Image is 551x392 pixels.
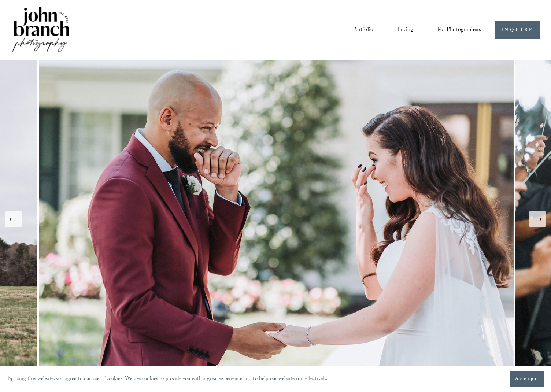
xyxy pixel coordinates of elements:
img: Intimate Raleigh Wedding Photography [39,60,515,378]
a: INQUIRE [495,21,540,39]
a: Pricing [397,24,414,36]
a: folder dropdown [437,24,481,36]
span: Accept [515,376,538,383]
a: Portfolio [353,24,373,36]
img: John Branch IV Photography [11,5,70,55]
button: Next Slide [529,211,546,227]
span: For Photographers [437,25,481,36]
p: By using this website, you agree to our use of cookies. We use cookies to provide you with a grea... [7,374,328,385]
button: Previous Slide [5,211,22,227]
button: Accept [510,371,544,387]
